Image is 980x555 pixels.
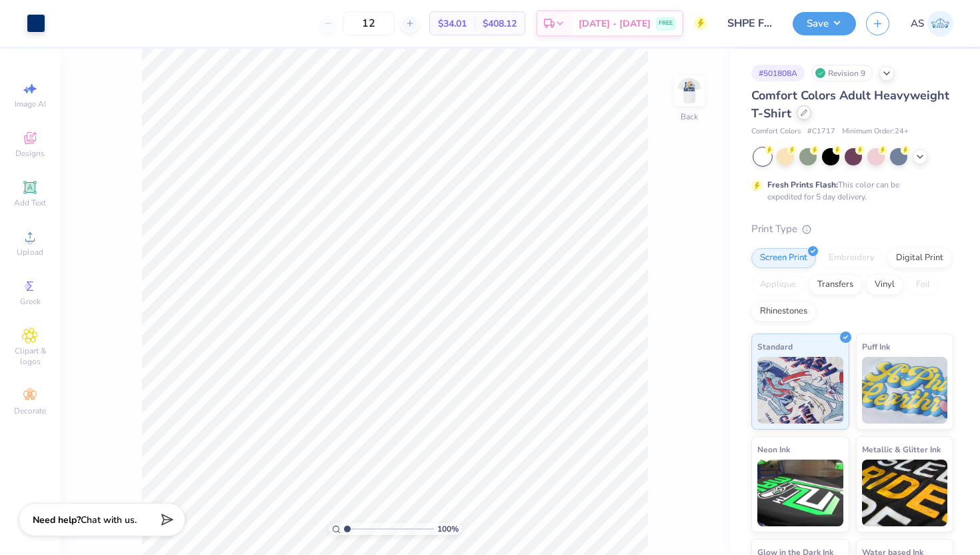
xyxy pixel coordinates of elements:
[14,197,46,208] span: Add Text
[866,275,903,295] div: Vinyl
[676,77,703,104] img: Back
[15,99,46,109] span: Image AI
[862,357,948,424] img: Puff Ink
[767,179,838,190] strong: Fresh Prints Flash:
[14,406,46,416] span: Decorate
[751,87,949,121] span: Comfort Colors Adult Heavyweight T-Shirt
[809,275,862,295] div: Transfers
[81,514,137,526] span: Chat with us.
[579,17,651,31] span: [DATE] - [DATE]
[911,11,953,37] a: AS
[862,442,941,456] span: Metallic & Glitter Ink
[751,126,801,137] span: Comfort Colors
[927,11,953,37] img: Ashutosh Sharma
[751,248,816,268] div: Screen Print
[767,179,931,203] div: This color can be expedited for 5 day delivery.
[7,346,53,367] span: Clipart & logos
[681,111,698,123] div: Back
[751,65,805,81] div: # 501808A
[862,340,890,354] span: Puff Ink
[437,523,459,535] span: 100 %
[15,148,45,159] span: Designs
[807,126,835,137] span: # C1717
[717,10,783,37] input: Untitled Design
[751,221,953,237] div: Print Type
[483,17,517,31] span: $408.12
[20,296,41,307] span: Greek
[438,17,467,31] span: $34.01
[820,248,883,268] div: Embroidery
[757,442,790,456] span: Neon Ink
[911,16,924,31] span: AS
[887,248,952,268] div: Digital Print
[33,514,81,526] strong: Need help?
[757,357,843,424] img: Standard
[757,340,793,354] span: Standard
[751,275,805,295] div: Applique
[862,460,948,526] img: Metallic & Glitter Ink
[343,11,395,35] input: – –
[757,460,843,526] img: Neon Ink
[17,247,43,257] span: Upload
[793,12,856,35] button: Save
[659,19,673,28] span: FREE
[811,65,873,81] div: Revision 9
[842,126,909,137] span: Minimum Order: 24 +
[907,275,939,295] div: Foil
[751,302,816,322] div: Rhinestones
